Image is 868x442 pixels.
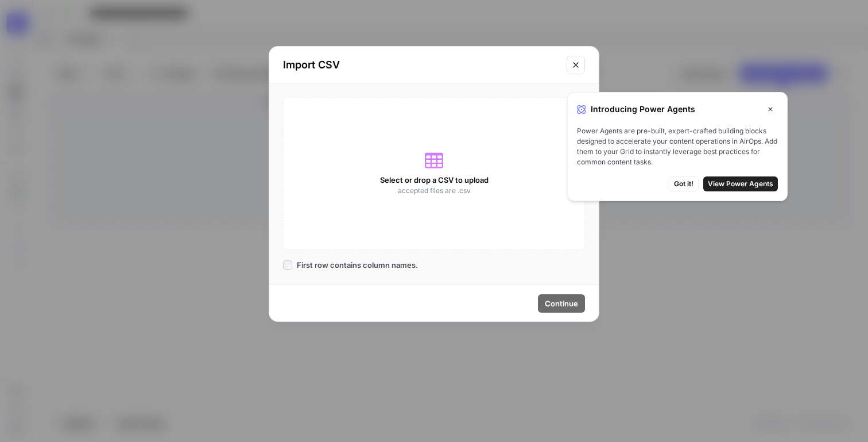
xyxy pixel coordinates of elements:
span: View Power Agents [708,179,773,189]
span: accepted files are .csv [398,186,471,196]
button: View Power Agents [703,176,778,191]
span: First row contains column names. [297,259,418,271]
button: Close modal [567,56,585,74]
span: Got it! [674,179,693,189]
button: Continue [538,294,585,313]
span: Continue [545,298,578,309]
span: Select or drop a CSV to upload [380,174,489,186]
span: Power Agents are pre-built, expert-crafted building blocks designed to accelerate your content op... [577,126,778,167]
input: First row contains column names. [283,260,292,270]
h2: Import CSV [283,57,560,73]
button: Got it! [669,176,699,191]
div: Introducing Power Agents [577,102,778,117]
